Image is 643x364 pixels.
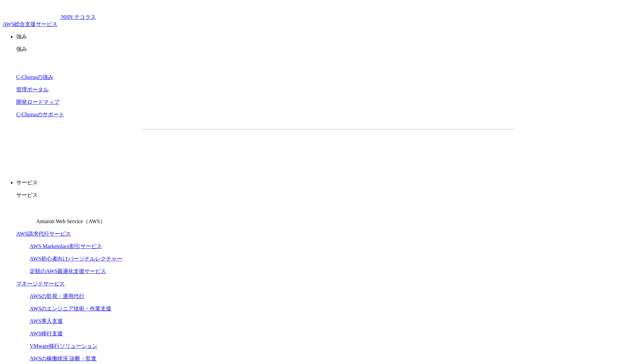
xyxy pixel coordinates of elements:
[16,281,65,286] a: マネージドサービス
[16,33,640,40] p: 強み
[16,46,640,53] p: 強み
[30,343,98,349] a: VMware移行ソリューション
[30,293,84,299] a: AWSの監視・運用代行
[3,3,60,19] img: AWS総合支援サービス C-Chorus
[30,243,102,249] a: AWS Marketplace割引サービス
[16,179,640,186] p: サービス
[16,204,35,223] img: Amazon Web Service（AWS）
[30,256,122,262] a: AWS初心者向けパーソナルレクチャー
[30,268,106,274] a: 定額のAWS最適化支援サービス
[16,112,64,117] a: C-Chorusのサポート
[36,218,105,224] span: Amazon Web Service（AWS）
[16,192,640,199] p: サービス
[332,140,440,157] a: まずは相談する
[30,306,111,311] a: AWSのエンジニア技術・作業支援
[30,318,63,324] a: AWS導入支援
[16,74,53,80] a: C-Chorusの強み
[429,147,435,150] img: 矢印
[216,140,325,157] a: 資料を請求する
[30,356,97,361] a: AWSの稼働状況 診断・監査
[3,14,96,27] a: AWS総合支援サービス C-Chorus NHN テコラスAWS総合支援サービス
[314,147,319,150] img: 矢印
[16,99,59,105] a: 開発ロードマップ
[30,331,63,336] a: AWS移行支援
[16,231,71,237] a: AWS請求代行サービス
[16,87,49,92] a: 管理ポータル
